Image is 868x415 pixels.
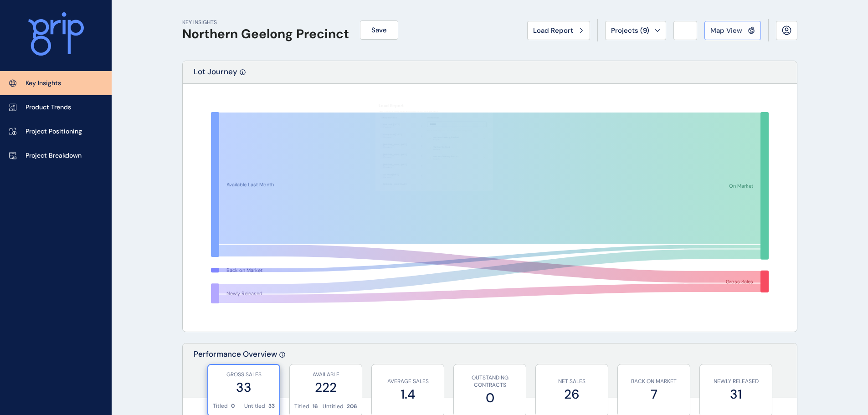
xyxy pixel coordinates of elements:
[231,402,235,410] p: 0
[323,403,344,410] p: Untitled
[458,374,521,389] p: OUTSTANDING CONTRACTS
[294,379,357,396] label: 222
[605,21,666,40] button: Projects (9)
[213,379,275,396] label: 33
[26,79,61,88] p: Key Insights
[313,403,318,410] p: 16
[244,402,265,410] p: Untitled
[182,26,349,42] h1: Northern Geelong Precinct
[704,21,761,40] button: Map View
[294,403,309,410] p: Titled
[26,103,71,112] p: Product Trends
[213,402,228,410] p: Titled
[371,26,387,35] span: Save
[194,67,237,83] p: Lot Journey
[611,26,649,35] span: Projects ( 9 )
[26,151,82,160] p: Project Breakdown
[622,378,685,385] p: BACK ON MARKET
[376,385,439,403] label: 1.4
[268,402,275,410] p: 33
[710,26,742,35] span: Map View
[458,389,521,407] label: 0
[194,349,277,398] p: Performance Overview
[294,371,357,379] p: AVAILABLE
[376,378,439,385] p: AVERAGE SALES
[540,378,603,385] p: NET SALES
[26,127,82,136] p: Project Positioning
[182,19,349,26] p: KEY INSIGHTS
[360,20,398,40] button: Save
[704,378,767,385] p: NEWLY RELEASED
[704,385,767,403] label: 31
[533,26,573,35] span: Load Report
[622,385,685,403] label: 7
[527,21,590,40] button: Load Report
[347,403,357,410] p: 206
[213,371,275,379] p: GROSS SALES
[540,385,603,403] label: 26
